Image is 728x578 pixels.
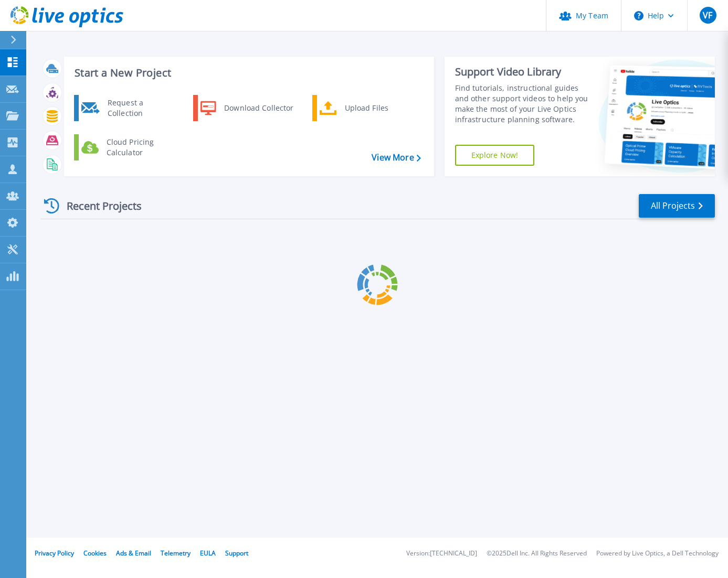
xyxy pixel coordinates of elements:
[74,95,182,121] a: Request a Collection
[193,95,301,121] a: Download Collector
[455,145,535,166] a: Explore Now!
[225,549,248,558] a: Support
[455,65,590,79] div: Support Video Library
[312,95,420,121] a: Upload Files
[703,11,712,19] span: VF
[639,194,715,218] a: All Projects
[74,134,182,160] a: Cloud Pricing Calculator
[83,549,107,558] a: Cookies
[406,550,477,557] li: Version: [TECHNICAL_ID]
[102,98,179,119] div: Request a Collection
[455,83,590,125] div: Find tutorials, instructional guides and other support videos to help you make the most of your L...
[372,153,420,163] a: View More
[40,193,156,219] div: Recent Projects
[340,98,417,119] div: Upload Files
[161,549,191,558] a: Telemetry
[487,550,587,557] li: © 2025 Dell Inc. All Rights Reserved
[75,67,420,79] h3: Start a New Project
[116,549,151,558] a: Ads & Email
[200,549,216,558] a: EULA
[596,550,719,557] li: Powered by Live Optics, a Dell Technology
[35,549,74,558] a: Privacy Policy
[101,137,179,158] div: Cloud Pricing Calculator
[219,98,298,119] div: Download Collector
